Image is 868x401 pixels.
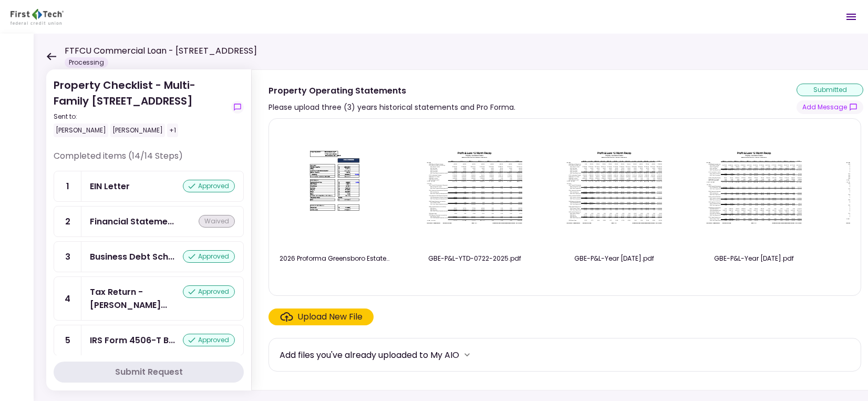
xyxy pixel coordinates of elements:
div: 3 [54,242,81,272]
div: Sent to: [54,112,227,121]
h1: FTFCU Commercial Loan - [STREET_ADDRESS] [65,45,257,57]
div: Tax Return - Borrower [90,285,183,312]
button: more [459,347,475,363]
div: approved [183,250,235,263]
div: Property Checklist - Multi-Family [STREET_ADDRESS] [54,77,227,137]
div: approved [183,180,235,192]
div: EIN Letter [90,180,130,193]
div: waived [199,215,235,228]
div: GBE-P&L-YTD-0722-2025.pdf [419,254,530,263]
div: 5 [54,325,81,355]
div: approved [183,285,235,298]
div: Completed items (14/14 Steps) [54,150,244,171]
div: 2 [54,207,81,237]
button: show-messages [231,101,244,114]
div: [PERSON_NAME] [54,124,108,137]
div: 4 [54,277,81,320]
div: Submit Request [115,366,183,378]
a: 4Tax Return - Borrowerapproved [54,276,244,321]
button: show-messages [797,100,863,114]
div: Property Operating Statements [268,84,515,97]
a: 3Business Debt Scheduleapproved [54,241,244,272]
div: [PERSON_NAME] [110,124,165,137]
div: Business Debt Schedule [90,250,174,263]
div: IRS Form 4506-T Borrower [90,334,175,347]
div: +1 [167,124,178,137]
img: Partner icon [11,9,64,25]
a: 2Financial Statement - Borrowerwaived [54,206,244,237]
div: GBE-P&L-Year 2022.pdf [699,254,809,263]
div: submitted [797,84,863,96]
button: Open menu [839,4,864,29]
div: Financial Statement - Borrower [90,215,174,228]
button: Submit Request [54,362,244,383]
div: Processing [65,57,108,68]
div: approved [183,334,235,346]
div: GBE-P&L-Year 2024.pdf [559,254,669,263]
a: 1EIN Letterapproved [54,171,244,202]
div: Please upload three (3) years historical statements and Pro Forma. [268,101,515,114]
div: Add files you've already uploaded to My AIO [280,348,459,362]
div: 2026 Proforma Greensboro Estates.pdf [280,254,390,263]
a: 5IRS Form 4506-T Borrowerapproved [54,325,244,356]
span: Click here to upload the required document [268,309,374,325]
div: 1 [54,171,81,201]
div: Upload New File [297,311,363,323]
